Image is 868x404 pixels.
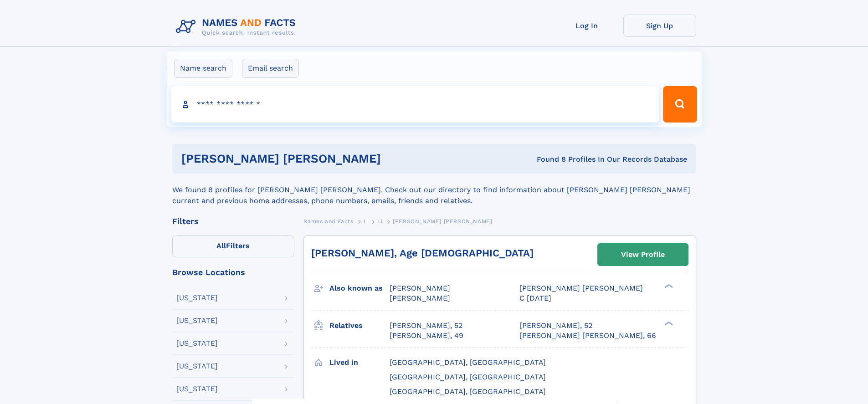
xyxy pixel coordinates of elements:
span: Li [377,218,382,225]
a: View Profile [598,244,688,266]
h1: [PERSON_NAME] [PERSON_NAME] [181,153,459,164]
input: search input [171,86,659,123]
span: [PERSON_NAME] [PERSON_NAME] [393,218,492,225]
div: View Profile [621,244,665,265]
span: [PERSON_NAME] [390,284,450,292]
span: [PERSON_NAME] [390,294,450,302]
h3: Relatives [329,318,390,333]
span: All [216,241,226,250]
a: [PERSON_NAME], 52 [390,321,462,331]
span: [PERSON_NAME] [PERSON_NAME] [519,284,643,292]
h3: Lived in [329,355,390,370]
a: Li [377,215,382,227]
a: [PERSON_NAME] [PERSON_NAME], 66 [519,331,656,341]
div: [US_STATE] [176,363,218,370]
div: [US_STATE] [176,385,218,393]
a: [PERSON_NAME], 49 [390,331,463,341]
div: [US_STATE] [176,340,218,347]
button: Search Button [663,86,697,123]
span: C [DATE] [519,294,551,302]
div: [US_STATE] [176,317,218,324]
span: [GEOGRAPHIC_DATA], [GEOGRAPHIC_DATA] [390,373,546,381]
label: Filters [172,235,294,257]
div: ❯ [663,283,673,289]
a: Log In [550,15,623,37]
div: Filters [172,217,294,225]
a: [PERSON_NAME], 52 [519,321,592,331]
div: [US_STATE] [176,294,218,302]
span: [GEOGRAPHIC_DATA], [GEOGRAPHIC_DATA] [390,358,546,367]
a: [PERSON_NAME], Age [DEMOGRAPHIC_DATA] [311,247,534,259]
label: Name search [174,59,232,78]
div: Found 8 Profiles In Our Records Database [459,154,687,164]
img: Logo Names and Facts [172,15,303,39]
div: Browse Locations [172,268,294,276]
div: ❯ [663,320,673,326]
span: [GEOGRAPHIC_DATA], [GEOGRAPHIC_DATA] [390,387,546,396]
label: Email search [242,59,299,78]
h3: Also known as [329,281,390,296]
a: Sign Up [623,15,696,37]
span: L [364,218,367,225]
div: We found 8 profiles for [PERSON_NAME] [PERSON_NAME]. Check out our directory to find information ... [172,174,696,206]
a: Names and Facts [303,215,354,227]
a: L [364,215,367,227]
